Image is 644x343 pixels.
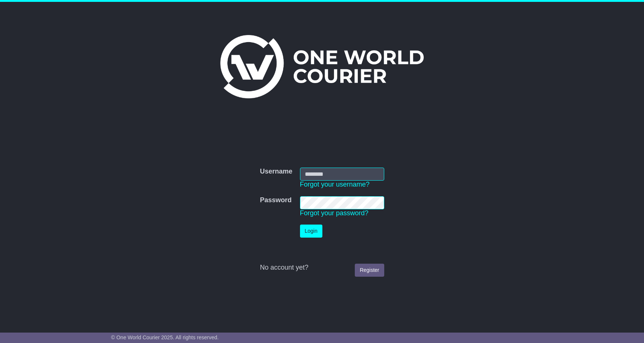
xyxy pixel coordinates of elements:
label: Password [260,196,291,204]
button: Login [300,225,322,238]
a: Register [355,264,384,277]
div: No account yet? [260,264,384,272]
label: Username [260,168,292,176]
span: © One World Courier 2025. All rights reserved. [111,334,219,340]
a: Forgot your password? [300,209,369,217]
img: One World [220,35,424,98]
a: Forgot your username? [300,181,370,188]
